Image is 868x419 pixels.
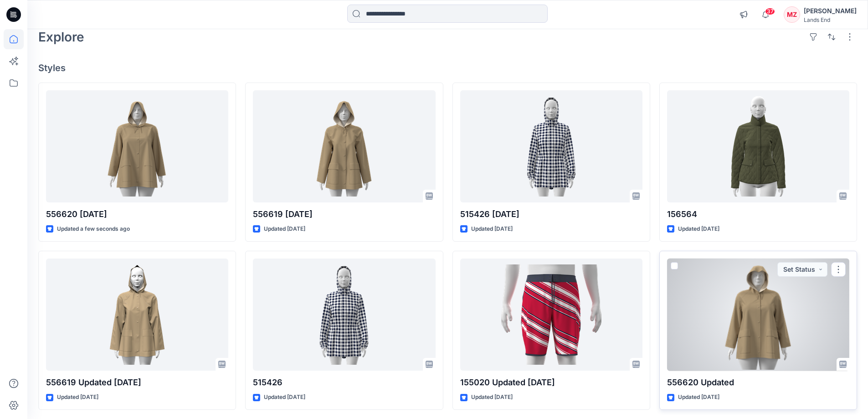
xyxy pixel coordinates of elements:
a: 556620 24 Sep [46,90,228,203]
p: 515426 [253,376,435,389]
div: Lands End [804,16,857,23]
p: Updated [DATE] [57,393,98,402]
a: 155020 Updated 12SEP [460,259,642,371]
p: Updated a few seconds ago [57,224,130,234]
p: 515426 [DATE] [460,208,642,221]
p: Updated [DATE] [471,393,513,402]
p: 556619 [DATE] [253,208,435,221]
span: 37 [765,8,775,15]
a: 556619 18Sep [253,90,435,203]
p: 556619 Updated [DATE] [46,376,228,389]
h2: Explore [38,30,84,44]
a: 156564 [667,90,849,203]
p: 556620 [DATE] [46,208,228,221]
p: Updated [DATE] [471,224,513,234]
p: Updated [DATE] [264,393,305,402]
p: Updated [DATE] [678,224,719,234]
p: Updated [DATE] [264,224,305,234]
p: 556620 Updated [667,376,849,389]
p: 156564 [667,208,849,221]
a: 515426 18Sep [460,90,642,203]
div: [PERSON_NAME] [804,5,857,16]
h4: Styles [38,62,857,73]
p: 155020 Updated [DATE] [460,376,642,389]
p: Updated [DATE] [678,393,719,402]
a: 556620 Updated [667,259,849,371]
div: MZ [784,6,800,23]
a: 515426 [253,259,435,371]
a: 556619 Updated 16SEP [46,259,228,371]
